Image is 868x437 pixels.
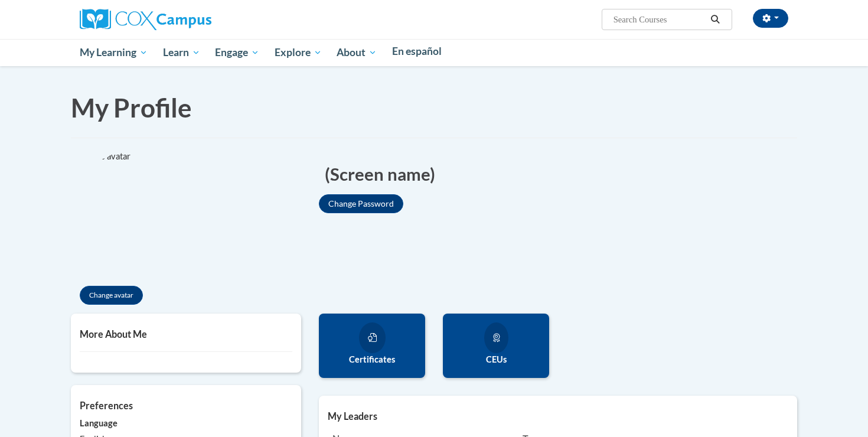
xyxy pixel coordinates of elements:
[337,45,377,60] span: About
[72,39,155,66] a: My Learning
[325,162,435,186] span: (Screen name)
[80,14,211,24] a: Cox Campus
[329,39,385,66] a: About
[80,328,292,340] h5: More About Me
[753,9,788,28] button: Account Settings
[71,92,192,123] span: My Profile
[392,45,442,57] span: En español
[328,353,416,366] label: Certificates
[707,12,725,27] button: Search
[267,39,329,66] a: Explore
[80,417,292,430] label: Language
[80,9,211,30] img: Cox Campus
[62,39,806,66] div: Main menu
[71,150,201,280] div: Click to change the profile picture
[207,39,267,66] a: Engage
[155,39,208,66] a: Learn
[80,45,148,60] span: My Learning
[452,353,540,366] label: CEUs
[215,45,259,60] span: Engage
[80,286,143,305] button: Change avatar
[384,39,449,64] a: En español
[328,410,788,422] h5: My Leaders
[319,194,403,213] button: Change Password
[275,45,322,60] span: Explore
[71,150,201,280] img: profile avatar
[612,12,707,27] input: Search Courses
[80,400,292,411] h5: Preferences
[710,15,721,24] i: 
[163,45,200,60] span: Learn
